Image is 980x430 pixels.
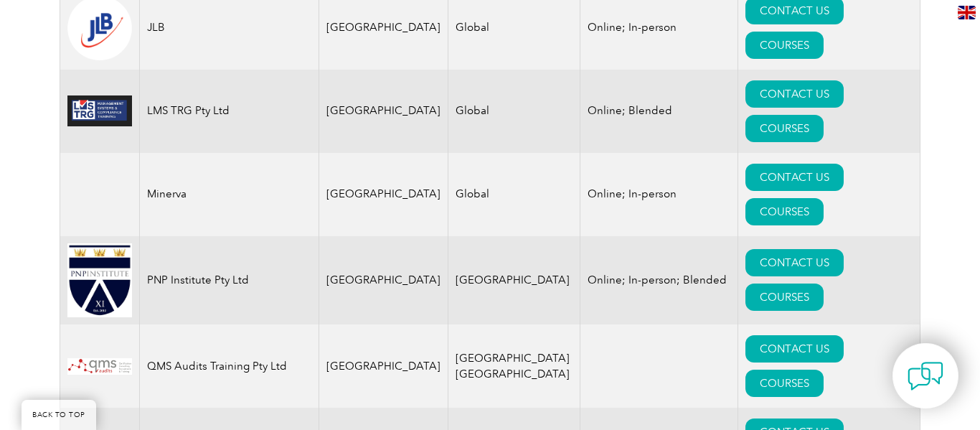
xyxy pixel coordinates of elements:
[448,70,580,153] td: Global
[22,400,96,430] a: BACK TO TOP
[745,335,844,363] a: CONTACT US
[319,236,448,325] td: [GEOGRAPHIC_DATA]
[448,153,580,236] td: Global
[580,153,738,236] td: Online; In-person
[319,153,448,236] td: [GEOGRAPHIC_DATA]
[745,249,844,276] a: CONTACT US
[958,6,976,19] img: en
[745,115,824,142] a: COURSES
[140,70,319,153] td: LMS TRG Pty Ltd
[140,153,319,236] td: Minerva
[67,95,132,126] img: c485e4a1-833a-eb11-a813-0022481469da-logo.jpg
[745,284,824,311] a: COURSES
[67,243,132,318] img: ea24547b-a6e0-e911-a812-000d3a795b83-logo.jpg
[580,70,738,153] td: Online; Blended
[140,236,319,325] td: PNP Institute Pty Ltd
[67,358,132,375] img: fcc1e7ab-22ab-ea11-a812-000d3ae11abd-logo.jpg
[745,32,824,59] a: COURSES
[448,236,580,325] td: [GEOGRAPHIC_DATA]
[745,370,824,397] a: COURSES
[908,358,943,394] img: contact-chat.png
[745,198,824,225] a: COURSES
[140,324,319,408] td: QMS Audits Training Pty Ltd
[319,324,448,408] td: [GEOGRAPHIC_DATA]
[745,164,844,191] a: CONTACT US
[319,70,448,153] td: [GEOGRAPHIC_DATA]
[448,324,580,408] td: [GEOGRAPHIC_DATA] [GEOGRAPHIC_DATA]
[745,80,844,108] a: CONTACT US
[580,236,738,325] td: Online; In-person; Blended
